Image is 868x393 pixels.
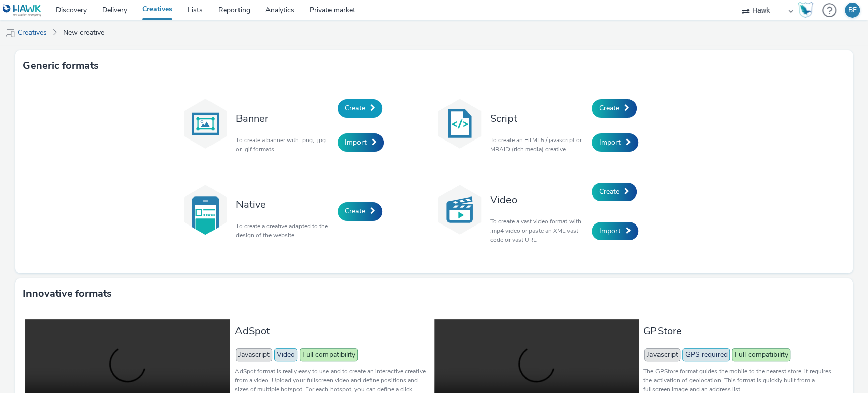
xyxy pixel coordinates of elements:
[345,206,365,216] span: Create
[434,98,485,149] img: code.svg
[3,4,42,17] img: undefined Logo
[592,183,637,201] a: Create
[23,58,99,73] h3: Generic formats
[300,348,358,361] span: Full compatibility
[236,348,272,361] span: Javascript
[592,222,638,240] a: Import
[848,3,857,18] div: BE
[490,217,587,244] p: To create a vast video format with .mp4 video or paste an XML vast code or vast URL.
[798,2,813,18] img: Hawk Academy
[599,226,621,236] span: Import
[345,137,367,147] span: Import
[236,135,333,154] p: To create a banner with .png, .jpg or .gif formats.
[434,184,485,235] img: video.svg
[599,187,619,196] span: Create
[490,193,587,207] h3: Video
[682,348,730,361] span: GPS required
[338,99,382,118] a: Create
[490,111,587,125] h3: Script
[592,99,637,118] a: Create
[345,103,365,113] span: Create
[338,133,384,152] a: Import
[798,2,817,18] a: Hawk Academy
[23,286,112,301] h3: Innovative formats
[274,348,297,361] span: Video
[5,28,15,38] img: mobile
[235,324,429,338] h3: AdSpot
[644,348,680,361] span: Javascript
[236,198,333,211] h3: Native
[236,111,333,125] h3: Banner
[180,184,231,235] img: native.svg
[599,137,621,147] span: Import
[732,348,790,361] span: Full compatibility
[592,133,638,152] a: Import
[490,135,587,154] p: To create an HTML5 / javascript or MRAID (rich media) creative.
[338,202,382,220] a: Create
[643,324,837,338] h3: GPStore
[58,20,109,45] a: New creative
[236,221,333,240] p: To create a creative adapted to the design of the website.
[599,103,619,113] span: Create
[180,98,231,149] img: banner.svg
